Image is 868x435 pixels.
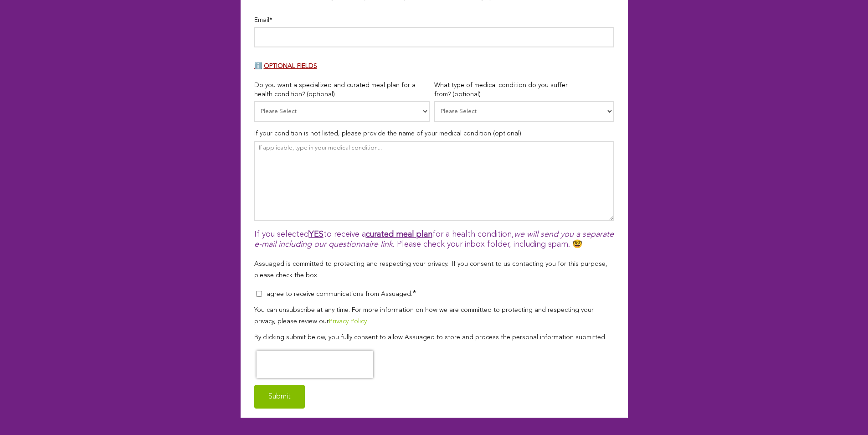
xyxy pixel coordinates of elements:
[263,291,412,297] p: I agree to receive communications from Assuaged.
[254,305,614,327] p: You can unsubscribe at any time. For more information on how we are committed to protecting and r...
[254,230,614,249] span: If you selected to receive a for a health condition, . Please check your inbox folder, including ...
[254,130,521,137] span: If your condition is not listed, please provide the name of your medical condition (optional)
[254,17,269,23] span: Email
[254,385,305,409] input: Submit
[434,82,568,98] span: What type of medical condition do you suffer from? (optional)
[257,351,373,378] iframe: reCAPTCHA
[329,318,366,325] a: Privacy Policy
[264,63,317,69] strong: OPTIONAL FIELDS
[309,230,324,238] strong: YES
[254,63,262,69] strong: ℹ️
[254,332,614,343] p: By clicking submit below, you fully consent to allow Assuaged to store and process the personal i...
[254,230,614,249] em: we will send you a separate e-mail including our questionnaire link
[256,291,262,297] input: I agree to receive communications from Assuaged.*
[254,82,416,98] span: Do you want a specialized and curated meal plan for a health condition? (optional)
[254,259,614,281] p: Assuaged is committed to protecting and respecting your privacy. If you consent to us contacting ...
[366,230,432,238] strong: curated meal plan
[822,391,868,435] iframe: Chat Widget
